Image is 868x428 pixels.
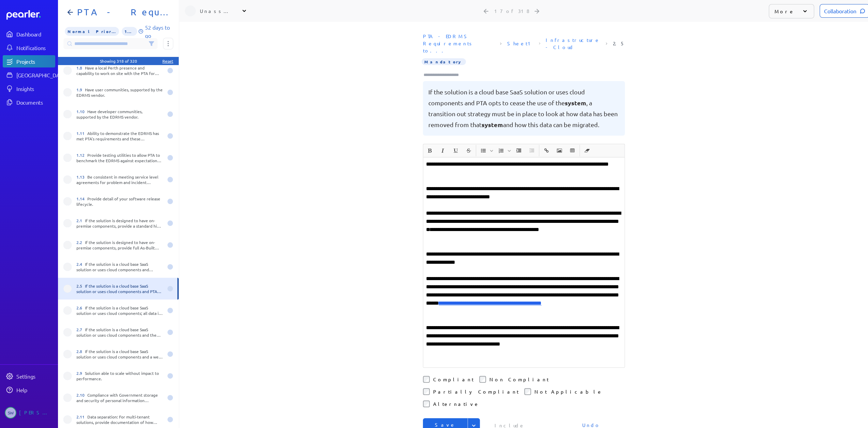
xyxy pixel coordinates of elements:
label: Not Applicable [534,388,603,395]
span: 2.4 [76,261,85,267]
button: Increase Indent [513,145,525,156]
a: Help [3,384,55,396]
div: Ability to demonstrate the EDRMS has met PTA's requirements and these requirements have been corr... [76,131,163,141]
label: Compliant [433,376,474,383]
div: Settings [16,373,55,380]
span: 1.12 [76,152,87,158]
span: Importance Mandatory [422,58,466,65]
span: 2.2 [76,240,85,245]
span: Document: PTA - EDRMS Requirements to Vendors.xlsx [420,30,498,57]
button: Underline [450,145,461,156]
pre: If the solution is a cloud base SaaS solution or uses cloud components and PTA opts to cease the ... [428,87,619,130]
div: If the solution is a cloud base SaaS solution or uses cloud components and the platform is to res... [76,327,163,338]
a: Projects [3,55,55,67]
button: Insert Image [554,145,565,156]
h1: PTA - Requirements to Vendors 202509 - PoC [74,7,168,18]
div: [PERSON_NAME] [19,407,53,418]
a: [GEOGRAPHIC_DATA] [3,69,55,81]
span: 2.1 [76,218,85,223]
div: If the solution is a cloud base SaaS solution or uses cloud components; all data is to be encrypt... [76,305,163,316]
div: Have user communities, supported by the EDRMS vendor. [76,87,163,98]
span: Insert Unordered List [477,145,494,156]
div: If the solution is designed to have on-premise components, provide a standard high level architec... [76,218,163,229]
div: Dashboard [16,31,55,37]
div: If the solution is a cloud base SaaS solution or uses cloud components and PTA opts to cease the ... [76,283,163,294]
span: Insert Ordered List [495,145,512,156]
a: Dashboard [3,28,55,40]
button: Italic [437,145,448,156]
a: Documents [3,96,55,108]
span: Insert link [540,145,553,156]
button: Insert Ordered List [495,145,507,156]
div: Have a local Perth presence and capability to work on site with the PTA for both project and ongo... [76,65,163,76]
div: Be consistent in meeting service level agreements for problem and incident management. [76,174,163,185]
div: [GEOGRAPHIC_DATA] [16,72,67,78]
button: Insert Unordered List [477,145,489,156]
span: 1.8 [76,65,85,71]
span: 1% of Questions Completed [122,27,137,36]
a: Notifications [3,42,55,54]
span: Italic [437,145,449,156]
div: Have developer communities, supported by the EDRMS vendor. [76,109,163,120]
button: Strike through [463,145,474,156]
span: 2.11 [76,414,87,419]
div: If the solution is a cloud base SaaS solution or uses cloud components and a web browser is being... [76,349,163,360]
div: Provide detail of your software release lifecycle. [76,196,163,207]
label: Non Compliant [489,376,549,383]
span: 1.9 [76,87,85,92]
label: Alternative [433,400,480,407]
div: Showing 318 of 320 [100,58,137,64]
button: Clear Formatting [581,145,593,156]
div: Reset [162,58,173,64]
a: SW[PERSON_NAME] [3,404,55,421]
span: Sheet: Sheet1 [504,37,536,50]
span: 2.8 [76,349,85,354]
span: 1.10 [76,109,87,114]
span: Decrease Indent [526,145,538,156]
span: 1.13 [76,174,87,180]
div: Compliance with Government storage and security of personal information legislation including Fre... [76,392,163,403]
span: Priority [65,27,119,36]
a: Settings [3,370,55,382]
span: Clear Formatting [581,145,593,156]
p: 52 days to go [145,23,173,40]
span: system [565,99,586,107]
a: Insights [3,82,55,95]
label: Partially Compliant [433,388,519,395]
span: Steve Whittington [5,407,16,418]
a: Dashboard [6,10,55,20]
span: Insert table [566,145,578,156]
div: Help [16,386,55,393]
span: system [482,121,503,128]
button: Insert table [567,145,578,156]
span: Insert Image [553,145,565,156]
div: 17 of 318 [494,8,529,14]
span: Underline [450,145,462,156]
button: Insert link [541,145,552,156]
div: Provide testing utilities to allow PTA to benchmark the EDRMS against expectations and under load. [76,152,163,163]
span: 2.6 [76,305,85,310]
span: Strike through [462,145,475,156]
div: If the solution is a cloud base SaaS solution or uses cloud components and hosting service is mov... [76,261,163,272]
p: More [775,8,795,15]
div: Unassigned [200,7,234,14]
div: Notifications [16,44,55,51]
div: Insights [16,85,55,92]
span: 2.5 [76,283,85,289]
div: Projects [16,58,55,65]
div: Data separation: For multi-tenant solutions, provide documentation of how adequate separation and... [76,414,163,425]
span: Section: Infrastructure - Cloud [543,34,603,53]
span: 1.11 [76,131,87,136]
button: Bold [424,145,436,156]
span: 2.10 [76,392,87,398]
span: 2.7 [76,327,85,332]
span: 1.14 [76,196,87,201]
input: Type here to add tags [423,72,465,78]
div: Solution able to scale without impact to performance. [76,370,163,381]
span: 2.9 [76,370,85,376]
div: If the solution is designed to have on-premise components, provide full As-Built documentation on... [76,240,163,250]
span: Bold [424,145,436,156]
span: Reference Number: 2.5 [610,37,628,50]
div: Documents [16,99,55,106]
